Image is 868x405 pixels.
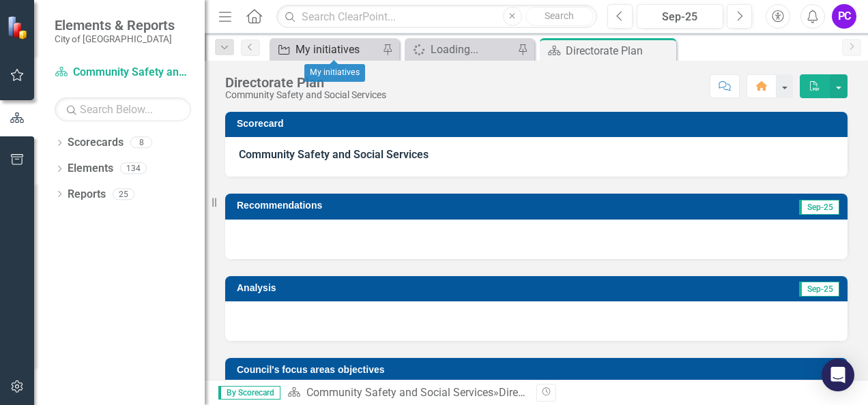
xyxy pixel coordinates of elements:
[55,17,175,33] span: Elements & Reports
[499,386,576,399] div: Directorate Plan
[287,385,526,401] div: »
[6,15,31,40] img: ClearPoint Strategy
[306,386,493,399] a: Community Safety and Social Services
[822,359,854,391] div: Open Intercom Messenger
[55,33,175,44] small: City of [GEOGRAPHIC_DATA]
[304,64,365,82] div: My initiatives
[273,41,379,58] a: My initiatives
[832,4,856,29] button: PC
[237,200,643,211] h3: Recommendations
[68,135,124,151] a: Scorecards
[237,365,841,375] h3: Council's focus areas objectives
[799,200,839,215] span: Sep-25
[225,75,386,90] div: Directorate Plan
[637,4,723,29] button: Sep-25
[237,119,841,129] h3: Scorecard
[130,137,152,149] div: 8
[566,42,673,59] div: Directorate Plan
[525,7,594,26] button: Search
[55,65,191,80] a: Community Safety and Social Services
[276,5,597,29] input: Search ClearPoint...
[120,163,147,175] div: 134
[431,41,514,58] div: Loading...
[218,386,280,400] span: By Scorecard
[295,41,379,58] div: My initiatives
[545,10,574,21] span: Search
[68,187,106,202] a: Reports
[113,188,134,200] div: 25
[55,97,191,121] input: Search Below...
[237,283,530,293] h3: Analysis
[641,9,719,25] div: Sep-25
[799,282,839,297] span: Sep-25
[68,161,113,177] a: Elements
[408,41,514,58] a: Loading...
[225,90,386,100] div: Community Safety and Social Services
[239,148,429,161] strong: Community Safety and Social Services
